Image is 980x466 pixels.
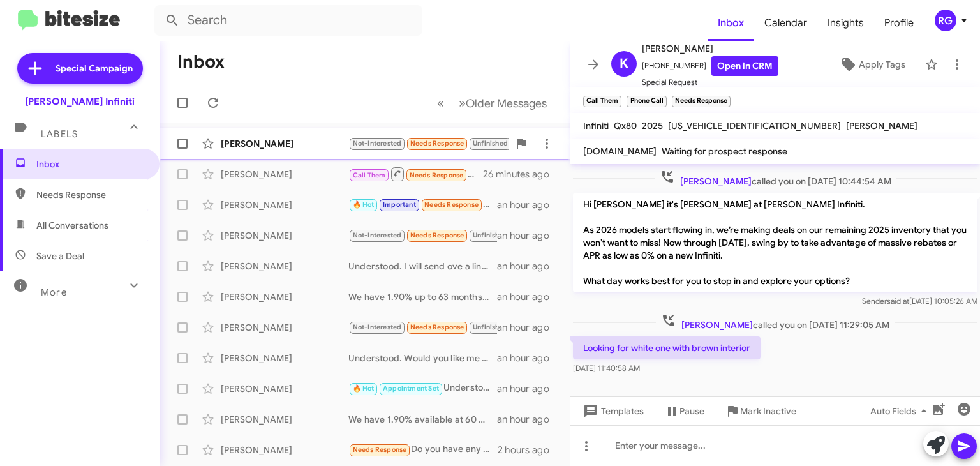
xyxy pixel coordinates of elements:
[17,53,143,84] a: Special Campaign
[497,413,560,426] div: an hour ago
[424,200,479,209] span: Needs Response
[870,400,932,423] span: Auto Fields
[473,139,508,147] span: Unfinished
[221,382,348,395] div: [PERSON_NAME]
[627,96,666,107] small: Phone Call
[581,400,644,423] span: Templates
[573,336,761,359] p: Looking for white one with brown interior
[583,96,621,107] small: Call Them
[497,199,560,211] div: an hour ago
[497,382,560,395] div: an hour ago
[221,168,348,181] div: [PERSON_NAME]
[817,4,874,41] a: Insights
[583,120,609,132] span: Infiniti
[41,287,67,298] span: More
[177,52,225,72] h1: Inbox
[221,199,348,211] div: [PERSON_NAME]
[36,219,108,232] span: All Conversations
[825,53,919,76] button: Apply Tags
[410,139,464,147] span: Needs Response
[348,228,497,243] div: Understood. Thank you for the update. Have a great day!
[497,290,560,303] div: an hour ago
[348,136,509,151] div: Yes sir ☺️
[348,290,497,303] div: We have 1.90% up to 63 months and 4,9% up to 84 months. Do you want to set a time [DATE] to check...
[473,231,508,239] span: Unfinished
[221,229,348,242] div: [PERSON_NAME]
[680,176,752,187] span: [PERSON_NAME]
[353,200,375,209] span: 🔥 Hot
[221,290,348,303] div: [PERSON_NAME]
[570,400,654,423] button: Templates
[655,169,896,188] span: called you on [DATE] 10:44:54 AM
[353,139,402,147] span: Not-Interested
[497,229,560,242] div: an hour ago
[862,296,977,306] span: Sender [DATE] 10:05:26 AM
[41,128,78,140] span: Labels
[348,260,497,273] div: Understood. I will send ove a link with some options and access to our website and just let me kn...
[740,400,796,423] span: Mark Inactive
[614,120,637,132] span: Qx80
[348,320,497,334] div: No worries! Thank you for the update. Have a great day!
[348,197,497,212] div: Okay
[711,56,778,76] a: Open in CRM
[583,146,657,157] span: [DOMAIN_NAME]
[410,323,464,331] span: Needs Response
[654,400,715,423] button: Pause
[154,5,422,36] input: Search
[620,54,628,74] span: K
[668,120,841,132] span: [US_VEHICLE_IDENTIFICATION_NUMBER]
[348,381,497,396] div: Understood. My offer still stands if you'd like to go over that once more. What is your schedule ...
[924,10,966,31] button: RG
[348,166,483,182] div: Looking for white one with brown interior
[25,95,135,108] div: [PERSON_NAME] Infiniti
[36,188,145,201] span: Needs Response
[497,352,560,365] div: an hour ago
[642,76,778,89] span: Special Request
[887,296,909,306] span: said at
[642,120,663,132] span: 2025
[348,352,497,365] div: Understood. Would you like me to appraise it and make you an offer?
[573,363,640,373] span: [DATE] 11:40:58 AM
[715,400,806,423] button: Mark Inactive
[859,53,905,76] span: Apply Tags
[860,400,942,423] button: Auto Fields
[410,171,464,179] span: Needs Response
[348,442,498,457] div: Do you have any 2025 models in the emerald green ? What's the cost out the door on the 2025 ?
[708,4,754,41] a: Inbox
[754,4,817,41] a: Calendar
[498,444,560,456] div: 2 hours ago
[383,200,416,209] span: Important
[497,260,560,273] div: an hour ago
[846,120,917,132] span: [PERSON_NAME]
[221,137,348,150] div: [PERSON_NAME]
[497,321,560,334] div: an hour ago
[466,96,547,110] span: Older Messages
[353,171,386,179] span: Call Them
[642,56,778,76] span: [PHONE_NUMBER]
[483,168,560,181] div: 26 minutes ago
[430,90,554,116] nav: Page navigation example
[874,4,924,41] a: Profile
[221,321,348,334] div: [PERSON_NAME]
[679,400,704,423] span: Pause
[473,323,508,331] span: Unfinished
[348,413,497,426] div: We have 1.90% available at 60 months and 4.90% up to 84 months. Some other incentives have been u...
[353,323,402,331] span: Not-Interested
[437,95,444,111] span: «
[410,231,464,239] span: Needs Response
[451,90,554,116] button: Next
[56,62,133,75] span: Special Campaign
[383,384,439,393] span: Appointment Set
[221,352,348,365] div: [PERSON_NAME]
[459,95,466,111] span: »
[672,96,731,107] small: Needs Response
[681,319,753,331] span: [PERSON_NAME]
[353,384,375,393] span: 🔥 Hot
[662,146,787,157] span: Waiting for prospect response
[573,193,977,292] p: Hi [PERSON_NAME] it's [PERSON_NAME] at [PERSON_NAME] Infiniti. As 2026 models start flowing in, w...
[221,444,348,456] div: [PERSON_NAME]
